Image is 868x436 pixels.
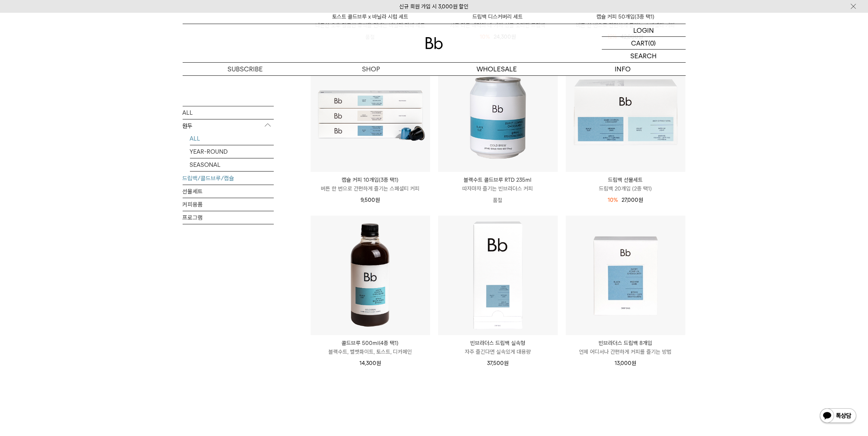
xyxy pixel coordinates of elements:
a: 블랙수트 콜드브루 RTD 235ml 따자마자 즐기는 빈브라더스 커피 [438,176,558,193]
p: WHOLESALE [434,63,560,75]
a: SEASONAL [190,158,274,171]
img: 빈브라더스 드립백 8개입 [566,216,685,335]
img: 콜드브루 500ml(4종 택1) [311,216,430,335]
p: INFO [560,63,686,75]
img: 드립백 선물세트 [566,52,685,172]
p: 드립백 선물세트 [566,176,685,184]
a: YEAR-ROUND [190,145,274,158]
a: 빈브라더스 드립백 실속형 자주 즐긴다면 실속있게 대용량 [438,339,558,356]
a: 드립백 선물세트 드립백 20개입 (2종 택1) [566,176,685,193]
p: 드립백 20개입 (2종 택1) [566,184,685,193]
a: 빈브라더스 드립백 8개입 언제 어디서나 간편하게 커피를 즐기는 방법 [566,339,685,356]
p: 콜드브루 500ml(4종 택1) [311,339,430,347]
a: 선물세트 [183,185,274,197]
p: 원두 [183,119,274,132]
span: 원 [638,197,643,203]
p: 따자마자 즐기는 빈브라더스 커피 [438,184,558,193]
img: 카카오톡 채널 1:1 채팅 버튼 [819,408,857,425]
p: 블랙수트, 벨벳화이트, 토스트, 디카페인 [311,347,430,356]
p: 품절 [438,193,558,208]
p: 캡슐 커피 10개입(3종 택1) [311,176,430,184]
p: 자주 즐긴다면 실속있게 대용량 [438,347,558,356]
a: LOGIN [602,24,686,37]
p: 언제 어디서나 간편하게 커피를 즐기는 방법 [566,347,685,356]
span: 원 [376,360,381,366]
span: 9,500 [361,197,380,203]
span: 14,300 [359,360,381,366]
a: 커피용품 [183,198,274,211]
a: 캡슐 커피 10개입(3종 택1) 버튼 한 번으로 간편하게 즐기는 스페셜티 커피 [311,176,430,193]
a: 프로그램 [183,211,274,224]
p: (0) [649,37,656,49]
div: 10% [608,196,618,204]
a: ALL [190,132,274,145]
img: 캡슐 커피 10개입(3종 택1) [311,52,430,172]
a: CART (0) [602,37,686,50]
a: 콜드브루 500ml(4종 택1) 블랙수트, 벨벳화이트, 토스트, 디카페인 [311,339,430,356]
span: 원 [375,197,380,203]
img: 로고 [425,37,443,49]
p: CART [631,37,649,49]
p: SEARCH [631,50,657,62]
span: 27,000 [622,197,643,203]
p: LOGIN [633,24,654,36]
p: 버튼 한 번으로 간편하게 즐기는 스페셜티 커피 [311,184,430,193]
img: 빈브라더스 드립백 실속형 [438,216,558,335]
span: 13,000 [615,360,636,366]
img: 블랙수트 콜드브루 RTD 235ml [438,52,558,172]
a: 드립백/콜드브루/캡슐 [183,172,274,184]
span: 37,500 [487,360,509,366]
a: SHOP [308,63,434,75]
p: 빈브라더스 드립백 실속형 [438,339,558,347]
p: 빈브라더스 드립백 8개입 [566,339,685,347]
a: SUBSCRIBE [183,63,308,75]
a: ALL [183,106,274,119]
p: 블랙수트 콜드브루 RTD 235ml [438,176,558,184]
span: 원 [504,360,509,366]
a: 신규 회원 가입 시 3,000원 할인 [400,3,469,10]
span: 원 [631,360,636,366]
